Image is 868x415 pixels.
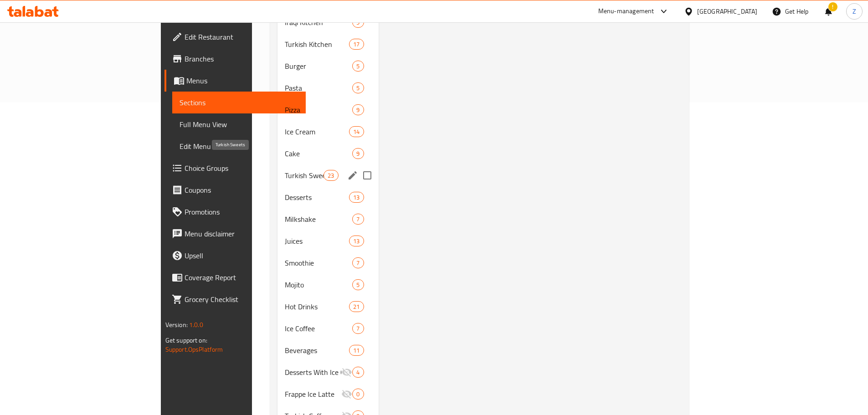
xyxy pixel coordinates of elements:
[285,214,353,225] span: Milkshake
[164,201,306,223] a: Promotions
[349,128,363,136] span: 14
[285,104,353,115] span: Pizza
[185,206,298,217] span: Promotions
[164,179,306,201] a: Coupons
[285,389,342,400] div: Frappe Ice Latte
[341,367,352,378] svg: Inactive section
[277,55,379,77] div: Burger5
[185,184,298,195] span: Coupons
[285,345,349,356] span: Beverages
[285,148,353,159] span: Cake
[285,279,353,290] span: Mojito
[352,323,364,334] div: items
[349,302,363,311] span: 21
[349,236,364,246] div: items
[164,70,306,92] a: Menus
[697,6,757,16] div: [GEOGRAPHIC_DATA]
[285,323,353,334] span: Ice Coffee
[277,143,379,164] div: Cake9
[353,84,363,92] span: 5
[180,141,298,152] span: Edit Menu
[285,367,342,378] div: Desserts With Ice Cream
[285,301,349,312] span: Hot Drinks
[165,334,207,346] span: Get support on:
[353,149,363,158] span: 9
[353,281,363,289] span: 5
[164,266,306,288] a: Coverage Report
[352,389,364,400] div: items
[164,245,306,266] a: Upsell
[324,171,338,180] span: 23
[349,39,364,50] div: items
[172,113,306,135] a: Full Menu View
[352,279,364,290] div: items
[353,106,363,114] span: 9
[185,294,298,305] span: Grocery Checklist
[277,230,379,252] div: Juices13
[164,223,306,245] a: Menu disclaimer
[349,345,364,356] div: items
[165,343,223,355] a: Support.OpsPlatform
[277,33,379,55] div: Turkish Kitchen17
[352,367,364,378] div: items
[353,62,363,71] span: 5
[277,164,379,186] div: Turkish Sweets23edit
[346,169,360,182] button: edit
[285,82,353,93] span: Pasta
[185,228,298,239] span: Menu disclaimer
[353,324,363,333] span: 7
[277,339,379,361] div: Beverages11
[172,92,306,113] a: Sections
[285,39,349,50] div: Turkish Kitchen
[185,31,298,42] span: Edit Restaurant
[277,296,379,318] div: Hot Drinks21
[352,214,364,225] div: items
[352,82,364,93] div: items
[353,390,363,399] span: 0
[853,6,856,16] span: Z
[349,301,364,312] div: items
[349,237,363,246] span: 13
[277,274,379,296] div: Mojito5
[186,75,298,86] span: Menus
[352,257,364,268] div: items
[164,48,306,70] a: Branches
[172,135,306,157] a: Edit Menu
[285,61,353,72] span: Burger
[185,163,298,174] span: Choice Groups
[341,389,352,400] svg: Inactive section
[349,40,363,49] span: 17
[352,104,364,115] div: items
[180,97,298,108] span: Sections
[285,257,353,268] span: Smoothie
[165,319,188,331] span: Version:
[324,170,338,181] div: items
[349,193,363,202] span: 13
[277,361,379,383] div: Desserts With Ice Cream4
[349,126,364,137] div: items
[352,61,364,72] div: items
[277,208,379,230] div: Milkshake7
[349,346,363,355] span: 11
[164,288,306,310] a: Grocery Checklist
[352,148,364,159] div: items
[185,272,298,283] span: Coverage Report
[353,215,363,224] span: 7
[285,192,349,203] span: Desserts
[185,53,298,64] span: Branches
[285,126,349,137] span: Ice Cream
[277,77,379,99] div: Pasta5
[277,318,379,339] div: Ice Coffee7
[353,259,363,267] span: 7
